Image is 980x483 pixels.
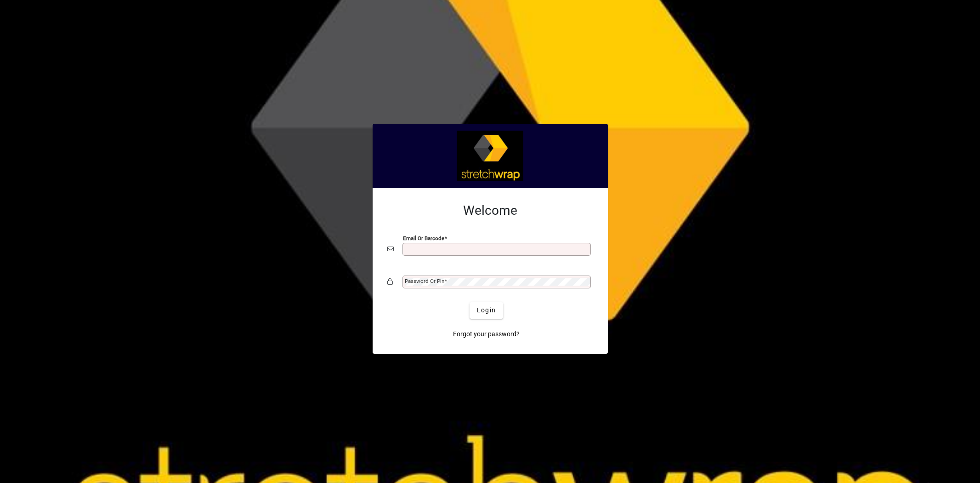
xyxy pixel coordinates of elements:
[470,302,503,319] button: Login
[477,305,496,315] span: Login
[453,329,520,339] span: Forgot your password?
[403,235,444,241] mat-label: Email or Barcode
[449,326,523,343] a: Forgot your password?
[387,203,593,218] h2: Welcome
[405,278,444,284] mat-label: Password or Pin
